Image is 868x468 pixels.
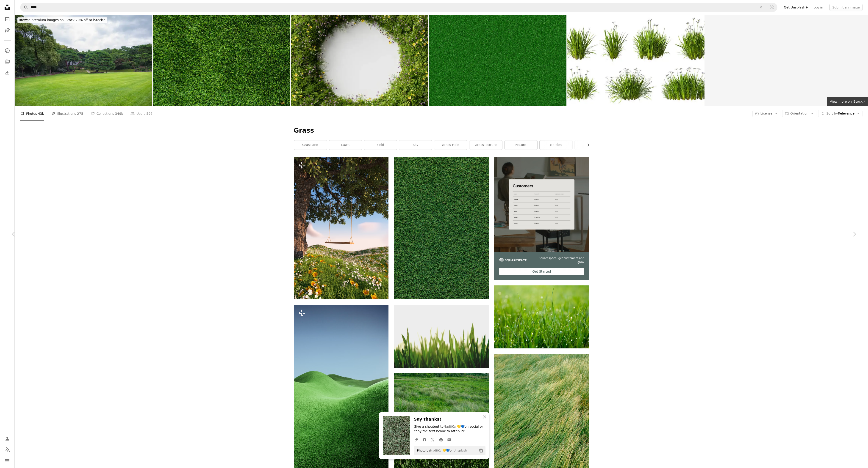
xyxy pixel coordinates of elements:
[20,3,777,12] form: Find visuals sitewide
[364,140,397,150] a: field
[827,97,868,106] a: View more on iStock↗
[294,157,388,299] img: a tree with a swing hanging from it
[444,425,465,428] a: NadiiKa 💛💙
[575,140,607,150] a: green
[437,435,445,444] a: Share on Pinterest
[329,140,362,150] a: lawn
[51,106,83,121] a: Illustrations 275
[15,15,110,26] a: Browse premium images on iStock|20% off at iStock↗
[453,449,467,452] a: Unsplash
[505,140,537,150] a: nature
[532,256,584,264] span: Squarespace: get customers and grow
[430,449,450,452] a: NadiiKa 💛💙
[394,226,489,230] a: green grass field during daytime
[3,57,12,66] a: Collections
[394,334,489,338] a: closeup photography of green grassfield
[499,268,584,275] div: Get Started
[420,435,429,444] a: Share on Facebook
[19,18,106,22] span: 20% off at iStock ↗
[3,434,12,443] a: Log in / Sign up
[494,157,589,280] a: Squarespace: get customers and growGet Started
[826,112,838,115] span: Sort by
[394,157,489,299] img: green grass field during daytime
[415,447,467,454] span: Photo by on
[20,3,28,12] button: Search Unsplash
[394,402,489,407] a: green grass during daytime
[394,305,489,368] img: closeup photography of green grassfield
[840,212,868,256] a: Next
[584,140,589,150] button: scroll list to the right
[294,140,327,150] a: grassland
[3,26,12,35] a: Illustrations
[429,15,566,106] img: Green grass background
[294,126,589,135] h1: Grass
[414,416,485,423] h3: Say thanks!
[477,447,485,454] button: Copy to clipboard
[756,3,766,12] button: Clear
[494,285,589,348] img: close photo of green grass
[760,112,773,115] span: License
[499,258,527,262] img: file-1747939142011-51e5cc87e3c9
[115,111,123,116] span: 349k
[3,456,12,465] button: Menu
[77,111,83,116] span: 275
[782,110,816,117] button: Orientation
[414,424,485,434] p: Give a shoutout to on social or copy the text below to attribute.
[394,373,489,436] img: green grass during daytime
[291,15,428,106] img: Nature plants flowers presentation mockup stage podium product background
[3,445,12,454] button: Language
[494,423,589,427] a: green grass field during daytime
[91,106,123,121] a: Collections 349k
[19,18,75,22] span: Browse premium images on iStock |
[567,15,704,106] img: Grass meadow flowery shapes cut out white backgrounds 3d rendering
[3,68,12,77] a: Download History
[146,111,153,116] span: 596
[826,111,854,116] span: Relevance
[830,100,865,103] span: View more on iStock ↗
[494,157,589,252] img: file-1747939376688-baf9a4a454ffimage
[469,140,502,150] a: grass texture
[294,226,388,230] a: a tree with a swing hanging from it
[790,112,808,115] span: Orientation
[494,315,589,319] a: close photo of green grass
[540,140,572,150] a: garden
[766,3,777,12] button: Visual search
[811,4,826,11] a: Log in
[130,106,153,121] a: Users 596
[752,110,781,117] button: License
[399,140,432,150] a: sky
[153,15,290,106] img: Full Frame Shot Of Turf
[445,435,453,444] a: Share over email
[818,110,862,117] button: Sort byRelevance
[434,140,467,150] a: grass field
[15,15,152,106] img: Summer Park in Monsoon days
[294,387,388,391] a: a field of grass with a blue sky in the background
[781,4,811,11] a: Get Unsplash+
[429,435,437,444] a: Share on Twitter
[3,15,12,24] a: Photos
[829,4,862,11] button: Submit an image
[3,46,12,55] a: Explore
